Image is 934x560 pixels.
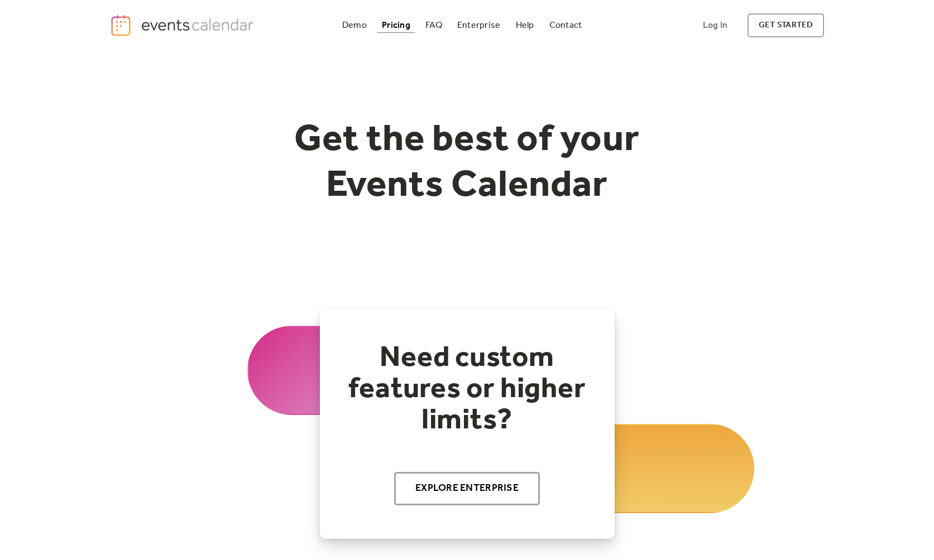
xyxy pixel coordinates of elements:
[421,18,447,33] a: FAQ
[342,342,592,436] h2: Need custom features or higher limits?
[338,18,371,33] a: Demo
[377,18,415,33] a: Pricing
[394,472,540,505] a: Explore Enterprise
[382,22,410,28] div: Pricing
[545,18,587,33] a: Contact
[453,18,505,33] a: Enterprise
[425,22,442,28] div: FAQ
[457,22,500,28] div: Enterprise
[692,13,739,37] a: Log In
[511,18,539,33] a: Help
[516,22,534,28] div: Help
[549,22,582,28] div: Contact
[748,13,824,37] a: get started
[253,118,682,209] h1: Get the best of your Events Calendar
[342,22,367,28] div: Demo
